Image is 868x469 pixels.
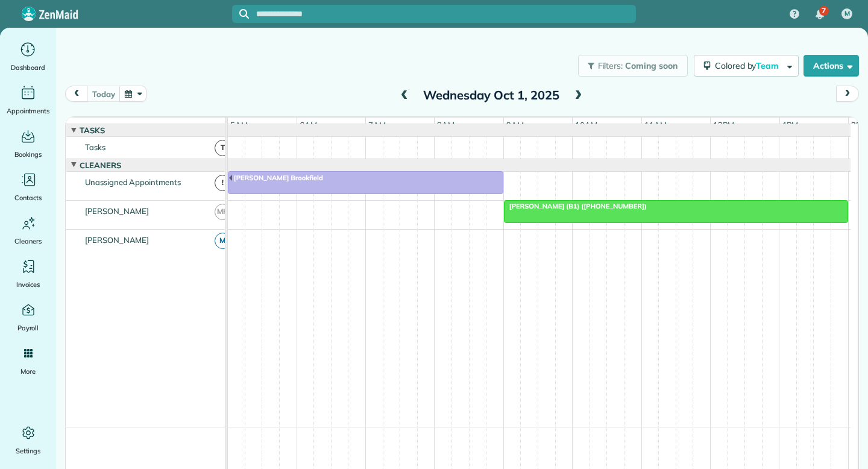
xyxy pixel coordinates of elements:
[642,120,669,130] span: 11am
[416,89,567,102] h2: Wednesday Oct 1, 2025
[14,235,42,247] span: Cleaners
[573,120,600,130] span: 10am
[77,160,124,170] span: Cleaners
[807,1,832,28] div: 7 unread notifications
[5,83,51,117] a: Appointments
[694,55,799,77] button: Colored byTeam
[5,127,51,160] a: Bookings
[5,170,51,204] a: Contacts
[844,9,850,19] span: M
[504,120,526,130] span: 9am
[715,60,783,71] span: Colored by
[215,204,231,220] span: MH
[11,61,45,74] span: Dashboard
[5,300,51,334] a: Payroll
[215,175,231,191] span: !
[16,445,41,457] span: Settings
[5,423,51,457] a: Settings
[228,120,250,130] span: 5am
[16,279,40,291] span: Invoices
[20,365,36,377] span: More
[83,206,152,216] span: [PERSON_NAME]
[598,60,623,71] span: Filters:
[5,213,51,247] a: Cleaners
[83,235,152,245] span: [PERSON_NAME]
[215,140,231,156] span: T
[804,55,859,77] button: Actions
[65,86,88,102] button: prev
[5,40,51,74] a: Dashboard
[83,177,183,187] span: Unassigned Appointments
[232,9,249,19] button: Focus search
[14,148,42,160] span: Bookings
[17,322,39,334] span: Payroll
[87,86,120,102] button: today
[5,257,51,291] a: Invoices
[239,9,249,19] svg: Focus search
[14,192,42,204] span: Contacts
[756,60,781,71] span: Team
[780,120,801,130] span: 1pm
[83,142,108,152] span: Tasks
[435,120,457,130] span: 8am
[215,233,231,249] span: M
[625,60,678,71] span: Coming soon
[297,120,319,130] span: 6am
[822,6,826,16] span: 7
[366,120,388,130] span: 7am
[7,105,50,117] span: Appointments
[503,202,647,210] span: [PERSON_NAME] (B1) ([PHONE_NUMBER])
[711,120,737,130] span: 12pm
[77,125,107,135] span: Tasks
[836,86,859,102] button: next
